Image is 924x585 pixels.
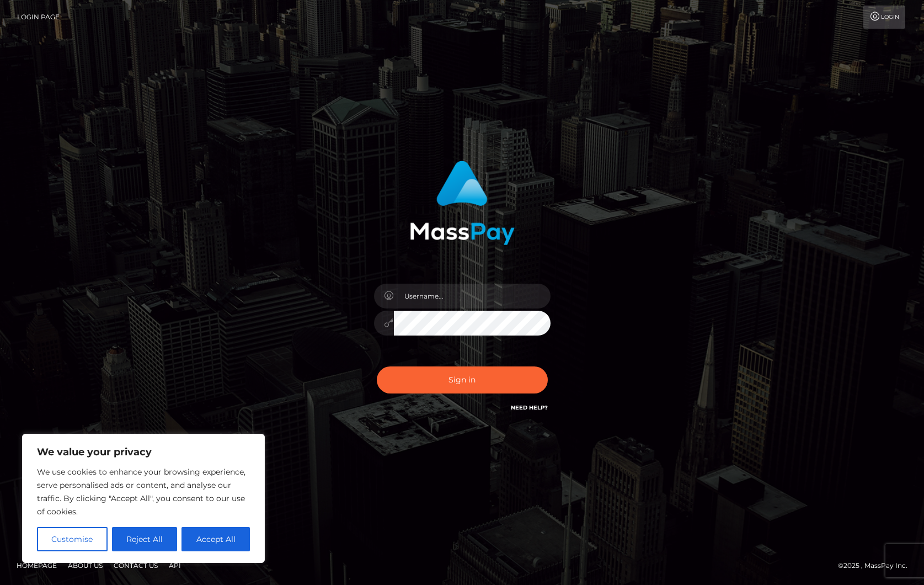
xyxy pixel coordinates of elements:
[109,557,162,574] a: Contact Us
[37,445,250,459] p: We value your privacy
[112,527,178,551] button: Reject All
[410,161,515,245] img: MassPay Login
[37,465,250,518] p: We use cookies to enhance your browsing experience, serve personalised ads or content, and analys...
[12,557,61,574] a: Homepage
[22,434,265,563] div: We value your privacy
[511,404,548,411] a: Need Help?
[37,527,108,551] button: Customise
[838,560,916,572] div: © 2025 , MassPay Inc.
[164,557,185,574] a: API
[394,284,551,309] input: Username...
[17,6,60,29] a: Login Page
[63,557,107,574] a: About Us
[377,366,548,393] button: Sign in
[863,6,905,29] a: Login
[181,527,250,551] button: Accept All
